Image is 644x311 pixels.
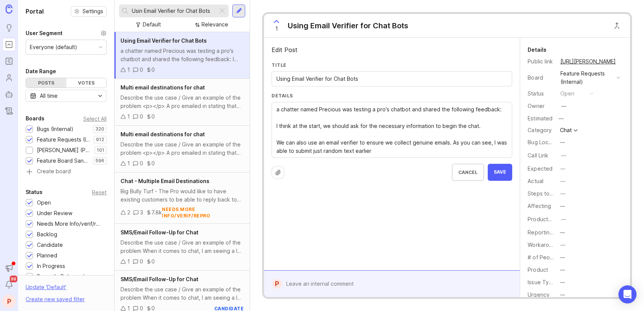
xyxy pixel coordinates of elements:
div: 0 [151,257,155,266]
div: 7.8k [151,208,162,217]
label: Affecting [528,203,551,209]
div: Feature Board Sandbox [DATE] [37,157,89,165]
input: Short, descriptive title [276,75,507,83]
div: 0 [140,257,143,266]
label: Issue Type [528,279,555,285]
button: Expected [558,164,568,174]
span: Save [494,169,506,176]
a: Chat - Multiple Email DestinationsBig Bully Turf - The Pro would like to have existing customers ... [114,172,250,224]
span: SMS/Email Follow-Up for Chat [121,276,198,282]
img: Canny Home [6,5,12,13]
a: Autopilot [2,88,16,101]
span: Cancel [458,169,478,175]
div: needs more info/verif/repro [162,206,244,219]
div: Everyone (default) [30,43,77,51]
button: Workaround [558,240,568,250]
div: — [561,102,566,110]
div: Date Range [26,67,56,76]
div: 1 [127,159,130,168]
label: Bug Location [528,139,560,145]
div: All time [40,92,58,100]
label: Details [272,92,512,99]
a: Create board [26,169,107,176]
label: ProductboardID [528,216,568,222]
button: Notifications [2,278,16,291]
div: — [556,114,566,123]
div: Needs More Info/verif/repro [37,220,103,228]
div: Reset [92,190,107,194]
label: Product [528,266,548,273]
button: Cancel [452,164,484,181]
button: Announcements [2,261,16,275]
div: — [561,215,566,223]
span: 1 [275,25,278,33]
div: — [560,266,565,274]
p: 320 [95,126,104,132]
a: Settings [71,6,107,17]
span: 99 [10,276,17,282]
a: Multi email destinations for chatDescribe the use case / Give an example of the problem <p></p> A... [114,126,250,172]
div: 0 [151,112,155,121]
div: Open [37,199,51,207]
button: P [2,294,16,308]
div: Edit Post [272,45,512,54]
div: 0 [140,159,143,168]
div: Boards [26,114,44,123]
label: Expected [528,165,552,172]
div: 0 [140,66,143,74]
label: Urgency [528,291,549,298]
div: Posts [26,78,66,88]
a: SMS/Email Follow-Up for ChatDescribe the use case / Give an example of the problem When it comes ... [114,224,250,271]
button: Actual [558,176,568,186]
div: Backlog [37,230,57,239]
div: 1 [127,257,130,266]
div: — [560,241,565,249]
div: — [560,228,565,237]
div: a chatter named Precious was testing a pro's chatbot and shared the following feedback: I think a... [121,47,244,63]
div: Planned [37,251,57,260]
div: In Progress [37,262,65,270]
div: Describe the use case / Give an example of the problem <p></p> A pro emailed in stating that he'd... [121,140,244,157]
div: Estimated [528,116,552,121]
div: Describe the use case / Give an example of the problem When it comes to chat, I am seeing a lot o... [121,239,244,255]
div: Select All [83,117,107,121]
h1: Portal [26,7,44,16]
div: Bugs (Internal) [37,125,73,133]
div: — [560,291,565,299]
div: — [560,189,565,198]
div: Using Email Verifier for Chat Bots [288,20,408,31]
div: Category [528,126,554,134]
div: — [560,253,565,262]
a: Users [2,71,16,85]
textarea: a chatter named Precious was testing a pro's chatbot and shared the following feedback: I think a... [276,105,507,155]
div: Under Review [37,209,72,217]
label: Reporting Team [528,229,568,236]
button: Save [488,164,512,181]
div: Describe the use case / Give an example of the problem When it comes to chat, I am seeing a lot o... [121,285,244,302]
div: — [560,165,565,173]
div: Relevance [201,20,228,29]
div: Board [528,74,554,82]
div: Default [143,20,161,29]
a: [URL][PERSON_NAME] [558,57,618,66]
div: Status [528,89,554,98]
span: Using Email Verifier for Chat Bots [121,37,207,44]
span: Multi email destinations for chat [121,131,205,137]
button: ProductboardID [559,214,568,224]
span: Multi email destinations for chat [121,84,205,91]
a: Changelog [2,104,16,118]
div: Create new saved filter [26,295,85,303]
p: 912 [96,137,104,143]
div: — [560,138,565,146]
div: Feature Requests (Internal) [560,69,613,86]
div: P [272,279,282,289]
div: — [560,177,565,185]
label: Actual [528,178,543,184]
p: 101 [97,147,104,153]
label: Steps to Reproduce [528,190,579,197]
div: Public link [528,57,554,66]
a: Using Email Verifier for Chat Botsa chatter named Precious was testing a pro's chatbot and shared... [114,32,250,79]
div: Big Bully Turf - The Pro would like to have existing customers to be able to reply back to [EMAIL... [121,187,244,204]
div: 2 [127,208,130,217]
label: Call Link [528,152,548,159]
